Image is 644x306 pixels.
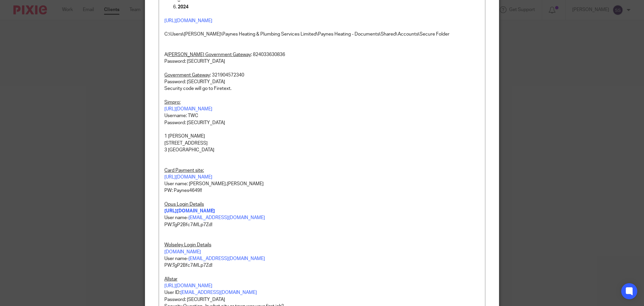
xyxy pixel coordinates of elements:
[164,289,480,303] p: User ID: Password: [SECURITY_DATA]
[164,168,204,173] u: Card Payment site:
[164,133,480,140] p: 1 [PERSON_NAME]
[164,100,180,105] u: Simpro:
[164,140,480,147] p: [STREET_ADDRESS]
[164,85,480,92] p: Security code will go to Firetext.
[164,79,480,85] p: Password: [SECURITY_DATA]
[178,5,189,9] strong: 2024
[164,147,480,153] p: 3 [GEOGRAPHIC_DATA]
[164,209,215,213] a: [URL][DOMAIN_NAME]
[180,290,257,295] a: [EMAIL_ADDRESS][DOMAIN_NAME]
[164,187,480,289] p: PW: Paynes4649!! User name- PW:TgP2Bfc7iMLp7Zd! User name- PW:TgP2Bfc7iMLp7Zd!
[167,52,251,57] u: [PERSON_NAME] Government Gateway
[164,181,480,187] p: User name: [PERSON_NAME].[PERSON_NAME]
[164,73,210,78] u: Government Gateway
[164,51,480,58] p: A : 824033630836
[164,31,480,38] p: C:\Users\[PERSON_NAME]\Paynes Heating & Plumbing Services Limited\Paynes Heating - Documents\Shar...
[164,277,177,282] u: Allstar
[164,72,480,79] p: : 321904572340
[164,119,480,126] p: Password: [SECURITY_DATA]
[164,18,212,23] a: [URL][DOMAIN_NAME]
[164,175,212,180] a: [URL][DOMAIN_NAME]
[164,250,201,254] a: [DOMAIN_NAME]
[189,215,265,220] a: [EMAIL_ADDRESS][DOMAIN_NAME]
[164,58,480,65] p: Password: [SECURITY_DATA]
[189,256,265,261] a: [EMAIL_ADDRESS][DOMAIN_NAME]
[164,112,480,119] p: Username: TWC
[164,243,211,247] u: Wolseley Login Details
[164,284,212,288] a: [URL][DOMAIN_NAME]
[164,202,204,207] u: Opus Login Details
[164,107,212,111] a: [URL][DOMAIN_NAME]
